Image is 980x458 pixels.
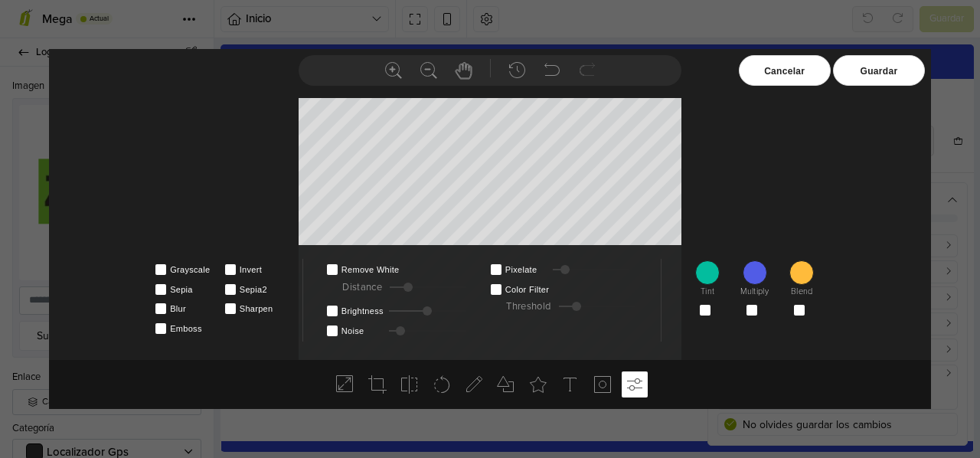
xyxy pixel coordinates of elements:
[170,299,224,309] span: Blur
[739,55,831,86] div: Cancelar
[701,286,714,299] label: Tint
[240,299,293,309] span: Sharpen
[688,81,714,112] button: Submit
[8,87,52,106] button: Menú
[506,299,550,315] label: Threshold
[170,280,224,290] span: Sepia
[240,280,293,290] span: Sepia2
[24,93,49,101] div: Menú
[240,260,293,270] span: Invert
[505,280,547,290] span: Color Filter
[296,51,459,70] a: MS DIGITAL PARTS
[505,260,547,270] span: Pixelate
[791,286,813,299] label: Blend
[170,319,224,329] span: Emboss
[738,259,770,300] div: Multiply
[787,259,816,300] div: Blend
[833,55,925,86] div: Guardar
[740,286,768,299] label: Multiply
[170,260,224,270] span: Grayscale
[341,321,384,332] span: Noise
[341,301,384,312] span: Brightness
[9,133,250,358] div: 1 / 1
[341,260,384,270] span: Remove White
[693,259,722,300] div: Tint
[342,280,381,296] label: Distance
[730,87,745,106] button: Carro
